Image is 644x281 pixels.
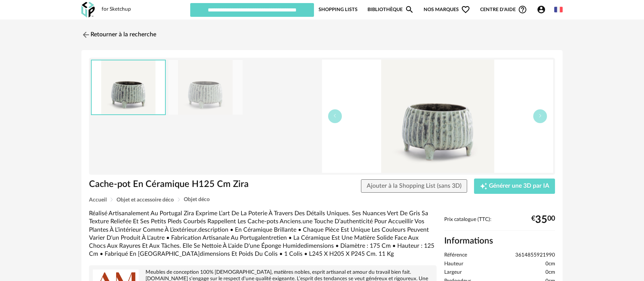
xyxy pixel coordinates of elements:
[545,269,555,276] span: 0cm
[89,197,555,203] div: Breadcrumb
[89,210,437,258] div: Réalisé Artisanalement Au Portugal Zira Exprime L’art De La Poterie À Travers Des Détails Uniques...
[319,2,358,17] a: Shopping Lists
[367,2,414,17] a: BibliothèqueMagnify icon
[480,5,527,14] span: Centre d'aideHelp Circle Outline icon
[515,252,555,259] span: 3614855921990
[537,5,549,14] span: Account Circle icon
[554,5,563,14] img: fr
[444,216,555,231] div: Prix catalogue (TTC):
[545,261,555,268] span: 0cm
[322,60,553,173] img: ffdbc807fc928109ba7c4e09f725387a.jpg
[444,269,462,276] span: Largeur
[92,60,165,114] img: ffdbc807fc928109ba7c4e09f725387a.jpg
[184,197,210,202] span: Objet déco
[81,30,91,39] img: svg+xml;base64,PHN2ZyB3aWR0aD0iMjQiIGhlaWdodD0iMjQiIHZpZXdCb3g9IjAgMCAyNCAyNCIgZmlsbD0ibm9uZSIgeG...
[168,60,243,115] img: ffdbc807fc928109ba7c4e09f725387a.jpg
[461,5,470,14] span: Heart Outline icon
[518,5,527,14] span: Help Circle Outline icon
[480,182,487,190] span: Creation icon
[444,236,555,247] h2: Informations
[535,217,547,223] span: 35
[489,183,549,189] span: Générer une 3D par IA
[102,6,131,13] div: for Sketchup
[81,2,95,18] img: OXP
[89,179,279,190] h1: Cache-pot En Céramique H125 Cm Zira
[474,179,555,194] button: Creation icon Générer une 3D par IA
[424,2,470,17] span: Nos marques
[117,197,174,203] span: Objet et accessoire déco
[531,217,555,223] div: € 00
[537,5,546,14] span: Account Circle icon
[444,261,463,268] span: Hauteur
[361,179,467,193] button: Ajouter à la Shopping List (sans 3D)
[89,197,107,203] span: Accueil
[405,5,414,14] span: Magnify icon
[81,26,156,43] a: Retourner à la recherche
[444,252,467,259] span: Référence
[367,183,461,189] span: Ajouter à la Shopping List (sans 3D)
